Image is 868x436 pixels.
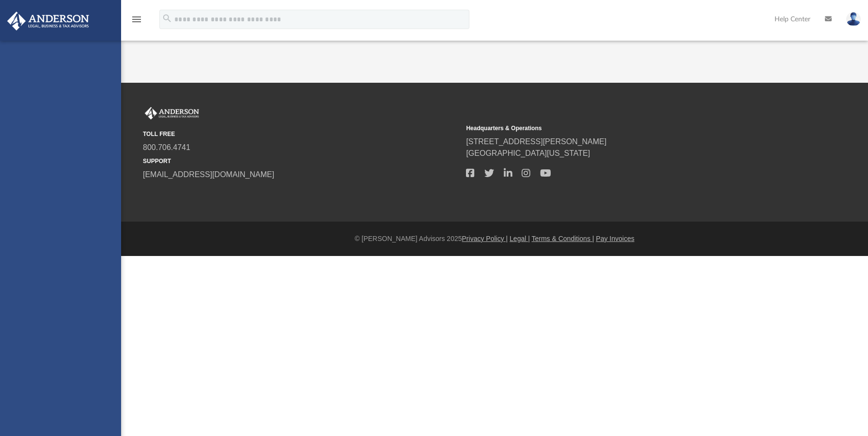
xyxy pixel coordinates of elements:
i: search [162,13,172,24]
small: SUPPORT [143,157,459,165]
i: menu [131,14,142,25]
a: [EMAIL_ADDRESS][DOMAIN_NAME] [143,170,274,179]
a: [GEOGRAPHIC_DATA][US_STATE] [466,149,590,157]
img: User Pic [846,12,861,26]
a: menu [131,18,142,25]
a: 800.706.4741 [143,143,190,151]
a: [STREET_ADDRESS][PERSON_NAME] [466,137,606,146]
div: © [PERSON_NAME] Advisors 2025 [121,234,868,244]
img: Anderson Advisors Platinum Portal [4,12,92,30]
a: Pay Invoices [596,235,634,242]
img: Anderson Advisors Platinum Portal [143,107,201,120]
a: Legal | [510,235,530,242]
small: Headquarters & Operations [466,124,782,133]
a: Terms & Conditions | [532,235,594,242]
a: Privacy Policy | [462,235,508,242]
small: TOLL FREE [143,130,459,138]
